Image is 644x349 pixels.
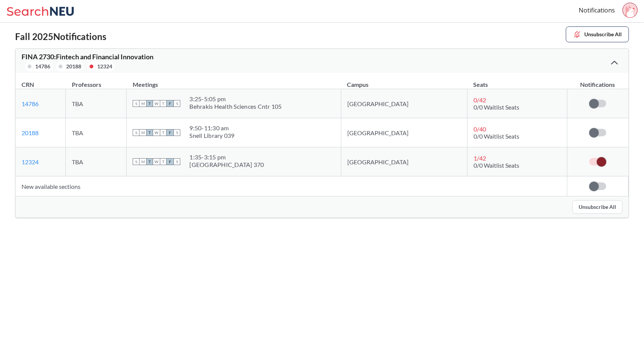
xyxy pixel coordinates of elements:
[66,73,127,89] th: Professors
[567,73,628,89] th: Notifications
[467,73,567,89] th: Seats
[66,147,127,176] td: TBA
[22,158,39,165] a: 12324
[146,129,153,136] span: T
[97,62,112,71] div: 12324
[189,153,264,161] div: 1:35 - 3:15 pm
[474,103,519,111] span: 0/0 Waitlist Seats
[35,62,50,71] div: 14786
[66,118,127,147] td: TBA
[341,73,467,89] th: Campus
[160,158,167,165] span: T
[167,129,173,136] span: F
[127,73,341,89] th: Meetings
[22,53,153,61] span: FINA 2730 : Fintech and Financial Innovation
[139,100,146,107] span: M
[341,118,467,147] td: [GEOGRAPHIC_DATA]
[22,80,34,89] div: CRN
[341,89,467,118] td: [GEOGRAPHIC_DATA]
[167,100,173,107] span: F
[153,158,160,165] span: W
[160,100,167,107] span: T
[189,132,234,139] div: Snell Library 039
[146,100,153,107] span: T
[474,125,486,133] span: 0 / 40
[22,129,39,136] a: 20188
[15,196,629,218] div: Unsubscribe All
[22,100,39,107] a: 14786
[15,176,567,196] td: New available sections
[133,100,139,107] span: S
[579,6,615,14] a: Notifications
[146,158,153,165] span: T
[173,158,180,165] span: S
[66,62,81,71] div: 20188
[189,161,264,168] div: [GEOGRAPHIC_DATA] 370
[573,30,581,39] img: unsubscribe.svg
[139,158,146,165] span: M
[173,100,180,107] span: S
[173,129,180,136] span: S
[189,103,282,110] div: Behrakis Health Sciences Cntr 105
[474,154,486,162] span: 1 / 42
[139,129,146,136] span: M
[474,96,486,103] span: 0 / 42
[133,129,139,136] span: S
[566,26,629,42] button: Unsubscribe All
[572,200,622,214] button: Unsubscribe All
[189,124,234,132] div: 9:50 - 11:30 am
[160,129,167,136] span: T
[133,158,139,165] span: S
[474,133,519,140] span: 0/0 Waitlist Seats
[66,89,127,118] td: TBA
[474,162,519,169] span: 0/0 Waitlist Seats
[153,100,160,107] span: W
[167,158,173,165] span: F
[341,147,467,176] td: [GEOGRAPHIC_DATA]
[189,95,282,103] div: 3:25 - 5:05 pm
[153,129,160,136] span: W
[15,31,106,42] h2: Fall 2025 Notifications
